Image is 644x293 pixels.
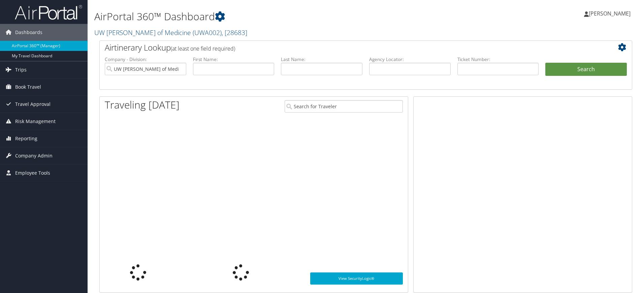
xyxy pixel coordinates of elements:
[222,28,247,37] span: , [ 28683 ]
[193,28,222,37] span: ( UWA002 )
[369,56,451,63] label: Agency Locator:
[15,24,42,41] span: Dashboards
[105,98,180,112] h1: Traveling [DATE]
[457,56,539,63] label: Ticket Number:
[171,45,235,52] span: (at least one field required)
[15,61,27,78] span: Trips
[281,56,362,63] label: Last Name:
[15,147,53,164] span: Company Admin
[589,10,631,17] span: [PERSON_NAME]
[310,272,403,285] a: View SecurityLogic®
[285,100,403,113] input: Search for Traveler
[15,130,37,147] span: Reporting
[545,63,627,76] button: Search
[94,9,456,24] h1: AirPortal 360™ Dashboard
[193,56,275,63] label: First Name:
[584,3,637,24] a: [PERSON_NAME]
[105,56,186,63] label: Company - Division:
[15,113,56,130] span: Risk Management
[15,96,51,113] span: Travel Approval
[105,42,582,53] h2: Airtinerary Lookup
[94,28,247,37] a: UW [PERSON_NAME] of Medicine
[15,79,41,95] span: Book Travel
[15,165,50,181] span: Employee Tools
[15,4,82,20] img: airportal-logo.png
